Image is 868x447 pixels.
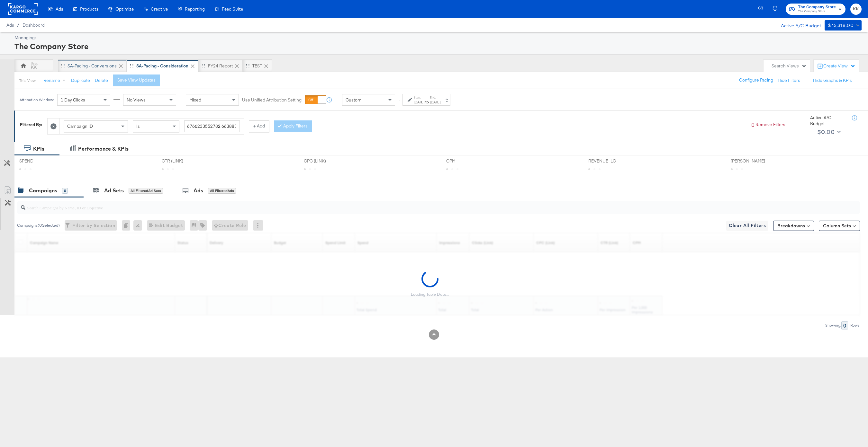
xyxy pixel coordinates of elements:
button: Rename [39,75,72,86]
div: Drag to reorder tab [61,64,65,67]
span: CTR (LINK) [162,158,210,164]
label: Use Unified Attribution Setting: [242,97,303,103]
div: [DATE] [414,100,424,105]
div: Ad Sets [104,187,124,194]
div: Managing: [14,35,860,41]
div: Search Views [772,63,807,69]
span: The Company Store [798,9,836,14]
button: Hide Filters [778,77,800,83]
strong: to [424,100,430,104]
button: + Add [249,120,269,132]
div: FY24 Report [208,63,233,69]
div: SA-Pacing - Conversions [68,63,117,69]
div: 0 [841,321,848,329]
span: SPEND [19,158,68,164]
span: Optimize [115,6,134,12]
span: Mixed [189,97,201,103]
div: Filtered By: [20,122,42,128]
div: 0 [122,220,133,231]
button: Hide Graphs & KPIs [813,77,852,83]
div: Active A/C Budget [810,115,845,127]
button: Column Sets [819,221,860,231]
div: Drag to reorder tab [130,64,133,67]
input: Enter a search term [184,120,240,132]
label: End: [430,95,440,100]
div: Performance & KPIs [78,145,129,153]
span: Reporting [185,6,205,12]
div: Drag to reorder tab [246,64,249,67]
div: Ads [194,187,203,194]
button: The Company StoreThe Company Store [786,4,845,15]
button: Configure Pacing [735,74,778,86]
div: Showing: [825,323,841,328]
button: $45,318.00 [825,20,862,31]
div: $0.00 [817,127,835,137]
div: All Filtered Ad Sets [129,188,163,194]
div: [DATE] [430,100,440,105]
button: Delete [95,77,108,83]
span: 1 Day Clicks [61,97,85,103]
span: [PERSON_NAME] [731,158,779,164]
label: Start: [414,95,424,100]
button: Clear All Filters [726,221,768,231]
span: Ads [6,22,14,28]
button: Duplicate [71,77,90,83]
span: ↑ [396,100,402,102]
span: Clear All Filters [729,222,766,230]
div: All Filtered Ads [208,188,236,194]
span: Feed Suite [222,6,243,12]
span: Products [80,6,98,12]
div: $45,318.00 [828,22,854,30]
span: Ads [56,6,63,12]
button: Remove Filters [750,122,785,128]
div: This View: [19,78,36,83]
a: Dashboard [23,22,45,28]
div: Drag to reorder tab [202,64,205,67]
div: Create View [823,63,855,69]
span: CPC (LINK) [304,158,352,164]
button: $0.00 [815,127,842,137]
div: Loading Table Data... [411,292,449,297]
div: Active A/C Budget [774,20,821,30]
div: 0 [62,188,68,194]
span: No Views [127,97,146,103]
span: Is [136,123,140,129]
button: Breakdowns [773,221,814,231]
button: KK [850,4,862,15]
input: Search Campaigns by Name, ID or Objective [25,199,781,211]
div: The Company Store [14,41,860,52]
div: Rows [850,323,860,328]
div: KK [31,64,37,70]
span: The Company Store [798,4,836,11]
span: / [14,22,23,28]
span: KK [853,5,859,13]
span: Custom [346,97,361,103]
span: REVENUE_LC [588,158,637,164]
span: Creative [151,6,168,12]
div: Campaigns ( 0 Selected) [17,223,60,228]
div: SA-Pacing - Consideration [136,63,188,69]
span: CPM [446,158,494,164]
span: Campaign ID [67,123,93,129]
div: TEST [252,63,262,69]
div: KPIs [33,145,44,153]
div: Attribution Window: [19,98,54,102]
div: Campaigns [29,187,57,194]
